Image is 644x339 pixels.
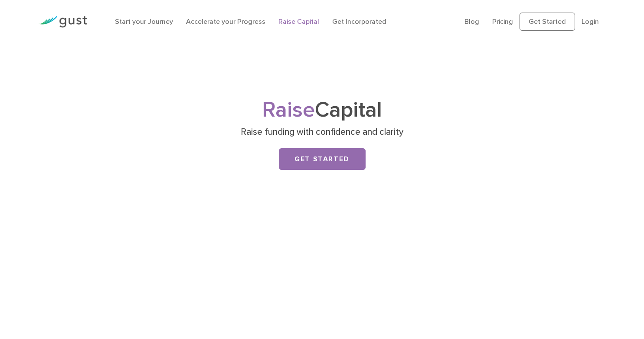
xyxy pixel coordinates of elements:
[39,16,87,28] img: Gust Logo
[464,17,479,26] a: Blog
[262,97,315,123] span: Raise
[278,17,319,26] a: Raise Capital
[154,126,490,138] p: Raise funding with confidence and clarity
[520,13,575,31] a: Get Started
[332,17,386,26] a: Get Incorporated
[186,17,265,26] a: Accelerate your Progress
[492,17,513,26] a: Pricing
[151,100,494,120] h1: Capital
[279,148,366,170] a: Get Started
[582,17,599,26] a: Login
[115,17,173,26] a: Start your Journey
